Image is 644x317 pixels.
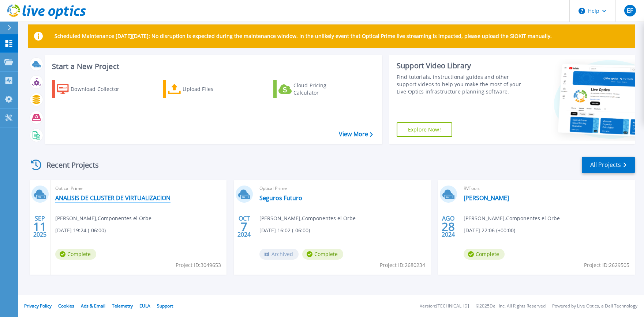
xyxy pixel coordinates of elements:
[397,61,521,70] div: Support Video Library
[441,213,455,240] div: AGO 2024
[464,184,630,192] span: RVTools
[55,33,552,39] p: Scheduled Maintenance [DATE][DATE]: No disruption is expected during the maintenance window. In t...
[112,303,133,309] a: Telemetry
[476,304,546,309] li: © 2025 Dell Inc. All Rights Reserved
[24,303,52,309] a: Privacy Policy
[55,184,222,192] span: Optical Prime
[139,303,150,309] a: EULA
[33,224,46,230] span: 11
[464,249,505,260] span: Complete
[55,214,151,222] span: [PERSON_NAME] , Componentes el Orbe
[55,226,106,234] span: [DATE] 19:24 (-06:00)
[183,82,241,96] div: Upload Files
[273,80,355,98] a: Cloud Pricing Calculator
[58,303,74,309] a: Cookies
[397,122,452,137] a: Explore Now!
[584,261,629,269] span: Project ID: 2629505
[33,213,47,240] div: SEP 2025
[464,214,560,222] span: [PERSON_NAME] , Componentes el Orbe
[442,224,455,230] span: 28
[28,156,109,174] div: Recent Projects
[52,62,372,70] h3: Start a New Project
[380,261,425,269] span: Project ID: 2680234
[582,157,635,173] a: All Projects
[464,226,515,234] span: [DATE] 22:06 (+00:00)
[259,194,302,202] a: Seguros Futuro
[464,194,509,202] a: [PERSON_NAME]
[552,304,637,309] li: Powered by Live Optics, a Dell Technology
[176,261,221,269] span: Project ID: 3049653
[302,249,343,260] span: Complete
[163,80,244,98] a: Upload Files
[157,303,173,309] a: Support
[397,73,521,95] div: Find tutorials, instructional guides and other support videos to help you make the most of your L...
[81,303,105,309] a: Ads & Email
[55,194,171,202] a: ANALISIS DE CLUSTER DE VIRTUALIZACION
[259,184,426,192] span: Optical Prime
[259,214,356,222] span: [PERSON_NAME] , Componentes el Orbe
[71,82,129,96] div: Download Collector
[259,249,299,260] span: Archived
[55,249,96,260] span: Complete
[420,304,469,309] li: Version: [TECHNICAL_ID]
[259,226,310,234] span: [DATE] 16:02 (-06:00)
[237,213,251,240] div: OCT 2024
[293,82,352,96] div: Cloud Pricing Calculator
[52,80,134,98] a: Download Collector
[627,8,633,14] span: EF
[241,224,247,230] span: 7
[339,131,373,138] a: View More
